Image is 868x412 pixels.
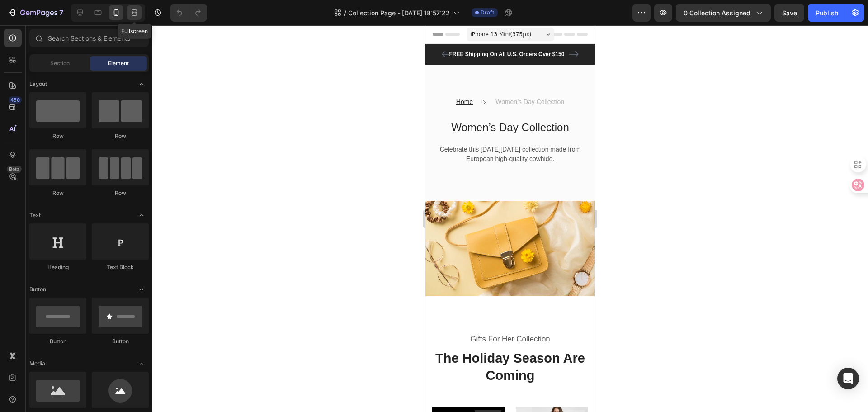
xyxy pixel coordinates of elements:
[808,4,846,22] button: Publish
[29,360,45,368] span: Media
[676,4,771,22] button: 0 collection assigned
[684,8,750,18] span: 0 collection assigned
[29,80,47,88] span: Layout
[157,25,304,33] p: 60-DAY FREE RETURNS
[31,73,47,80] a: Home
[837,368,859,389] div: Open Intercom Messenger
[4,4,67,22] button: 7
[59,7,63,18] p: 7
[92,263,149,271] div: Text Block
[7,166,22,173] div: Beta
[92,337,149,346] div: Button
[29,337,86,346] div: Button
[134,356,149,371] span: Toggle open
[141,22,156,36] button: Carousel Next Arrow
[29,132,86,140] div: Row
[481,9,494,17] span: Draft
[29,189,86,197] div: Row
[70,72,139,81] p: Women’s Day Collection
[134,208,149,223] span: Toggle open
[50,59,70,67] span: Section
[8,94,162,110] p: Women’s Day Collection
[425,25,595,412] iframe: Design area
[92,189,149,197] div: Row
[108,59,129,67] span: Element
[774,4,804,22] button: Save
[29,29,149,47] input: Search Sections & Elements
[92,132,149,140] div: Row
[170,4,207,22] div: Undo/Redo
[348,8,450,18] span: Collection Page - [DATE] 18:57:22
[344,8,346,18] span: /
[8,325,162,359] p: The Holiday Season Are Coming
[29,285,46,294] span: Button
[134,282,149,297] span: Toggle open
[49,385,76,397] pre: -217%
[134,77,149,91] span: Toggle open
[816,8,838,18] div: Publish
[29,211,41,219] span: Text
[8,308,162,320] p: Gifts For Her Collection
[9,96,22,104] div: 450
[29,263,86,271] div: Heading
[137,385,159,397] pre: 10%
[8,119,162,138] p: Celebrate this [DATE][DATE] collection made from European high-quality cowhide.
[782,9,797,17] span: Save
